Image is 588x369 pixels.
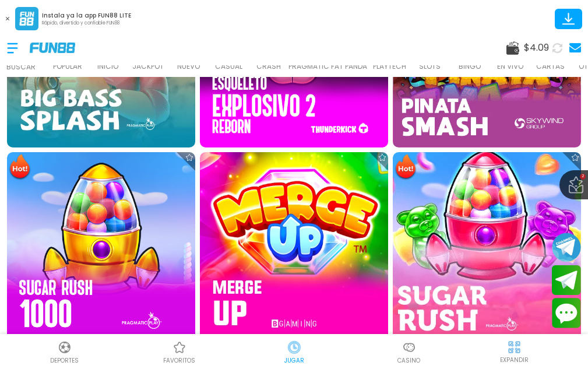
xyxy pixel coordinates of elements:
[42,20,131,27] p: Rápido, divertido y confiable FUN88
[8,153,31,181] img: Hot
[172,340,186,354] img: Casino Favoritos
[459,61,481,71] p: BINGO
[42,11,131,20] p: Instala ya la app FUN88 LITE
[397,356,420,365] p: Casino
[419,61,441,71] p: SLOTS
[256,61,281,71] p: CRASH
[552,265,581,296] button: Join telegram
[50,356,79,365] p: Deportes
[6,61,36,72] p: Buscar
[552,232,581,262] button: Join telegram channel
[122,339,237,365] a: Casino FavoritosCasino Favoritosfavoritos
[507,340,522,354] img: hide
[580,174,586,180] span: 2
[331,61,367,71] p: FAT PANDA
[177,61,200,71] p: NUEVO
[402,340,416,354] img: Casino
[53,61,82,71] p: POPULAR
[163,356,195,365] p: favoritos
[7,152,195,340] img: Sugar Rush 1000
[30,43,75,52] img: Company Logo
[15,7,38,30] img: App Logo
[497,61,523,71] p: EN VIVO
[524,41,549,55] span: $ 4.09
[351,339,466,365] a: CasinoCasinoCasino
[500,356,529,364] p: EXPANDIR
[132,61,164,71] p: JACKPOT
[552,298,581,328] button: Contact customer service
[97,61,118,71] p: INICIO
[58,340,72,354] img: Deportes
[288,61,329,71] p: PRAGMATIC
[536,61,565,71] p: CARTAS
[200,152,388,340] img: Merge Up
[284,356,304,365] p: JUGAR
[394,153,417,181] img: Hot
[215,61,242,71] p: CASUAL
[237,339,351,365] a: Casino JugarCasino JugarJUGAR
[373,61,406,71] p: PLAYTECH
[7,339,122,365] a: DeportesDeportesDeportes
